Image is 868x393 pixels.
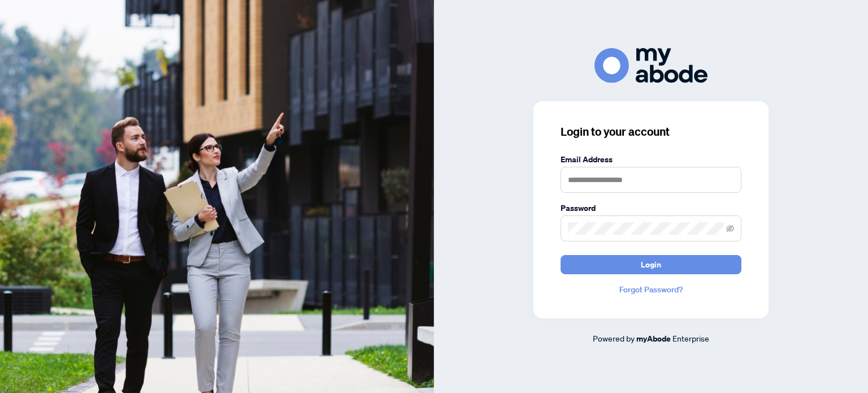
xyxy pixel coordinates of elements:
[561,283,741,296] a: Forgot Password?
[561,202,741,214] label: Password
[636,332,671,345] a: myAbode
[672,333,709,343] span: Enterprise
[561,255,741,274] button: Login
[594,48,708,83] img: ma-logo
[561,153,741,166] label: Email Address
[641,256,661,274] span: Login
[593,333,635,343] span: Powered by
[726,224,734,232] span: eye-invisible
[561,124,741,140] h3: Login to your account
